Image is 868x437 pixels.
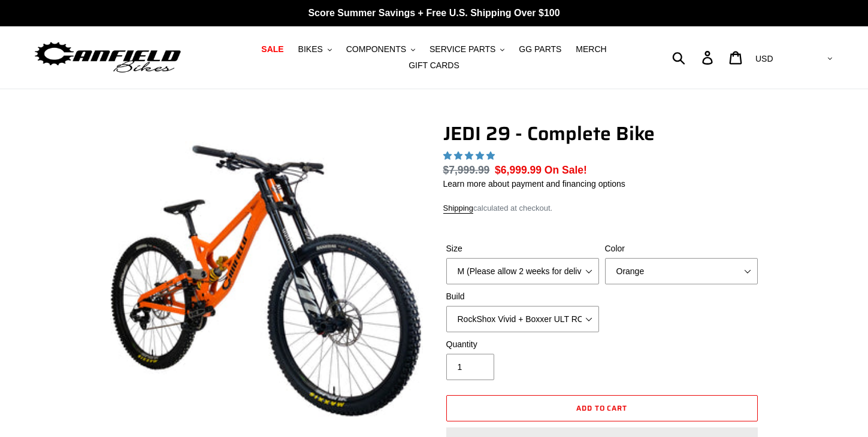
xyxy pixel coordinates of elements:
button: Add to cart [446,395,758,421]
label: Color [605,242,758,255]
span: SALE [261,44,283,54]
input: Search [679,44,709,71]
button: SERVICE PARTS [424,41,510,57]
a: Learn more about payment and financing options [443,179,625,189]
button: BIKES [292,41,338,57]
h1: JEDI 29 - Complete Bike [443,122,761,145]
span: GIFT CARDS [409,60,459,71]
label: Build [446,290,599,303]
span: $6,999.99 [495,164,542,176]
a: GG PARTS [513,41,567,57]
label: Size [446,242,599,255]
button: COMPONENTS [340,41,421,57]
a: Shipping [443,204,474,214]
span: BIKES [298,44,323,54]
span: On Sale! [545,162,587,178]
a: MERCH [570,41,612,57]
label: Quantity [446,338,599,351]
a: SALE [255,41,289,57]
span: COMPONENTS [346,44,406,54]
img: JEDI 29 - Complete Bike [110,125,423,437]
span: MERCH [576,44,606,54]
span: 5.00 stars [443,151,497,160]
span: Add to cart [576,402,628,414]
span: GG PARTS [519,44,561,54]
a: GIFT CARDS [403,57,465,74]
span: SERVICE PARTS [430,44,495,54]
div: calculated at checkout. [443,202,761,214]
img: Canfield Bikes [33,39,183,77]
s: $7,999.99 [443,164,490,176]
